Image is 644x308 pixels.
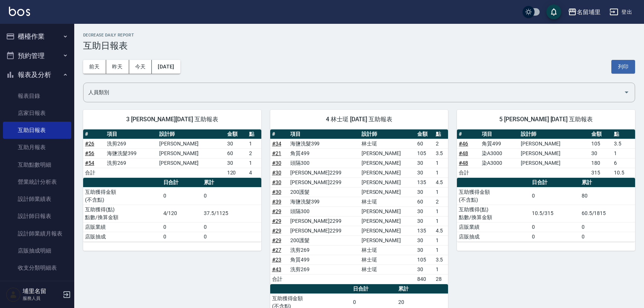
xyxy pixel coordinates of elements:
[23,288,61,295] h5: 埔里名留
[415,197,434,206] td: 60
[272,266,281,272] a: #43
[157,139,225,148] td: [PERSON_NAME]
[360,168,416,177] td: [PERSON_NAME]
[157,158,225,168] td: [PERSON_NAME]
[225,168,247,177] td: 120
[92,116,252,123] span: 3 [PERSON_NAME][DATE] 互助報表
[480,129,519,139] th: 項目
[466,116,626,123] span: 5 [PERSON_NAME] [DATE] 互助報表
[3,156,71,173] a: 互助點數明細
[3,259,71,276] a: 收支分類明細表
[580,232,635,241] td: 0
[288,216,360,226] td: [PERSON_NAME]2299
[272,160,281,166] a: #30
[288,197,360,206] td: 海鹽洗髮399
[9,7,30,16] img: Logo
[3,65,71,84] button: 報表及分析
[272,237,281,243] a: #29
[580,205,635,222] td: 60.5/1815
[3,190,71,208] a: 設計師業績表
[288,206,360,216] td: 頭隔300
[3,242,71,259] a: 店販抽成明細
[415,206,434,216] td: 30
[530,232,580,241] td: 0
[530,205,580,222] td: 10.5/315
[434,216,448,226] td: 1
[3,225,71,242] a: 設計師業績月報表
[612,148,635,158] td: 1
[580,178,635,187] th: 累計
[83,205,161,222] td: 互助獲得(點) 點數/換算金額
[161,178,202,187] th: 日合計
[457,187,530,205] td: 互助獲得金額 (不含點)
[360,245,416,255] td: 林士珽
[415,187,434,197] td: 30
[360,216,416,226] td: [PERSON_NAME]
[3,46,71,65] button: 預約管理
[247,129,261,139] th: 點
[396,284,448,294] th: 累計
[546,4,561,19] button: save
[434,264,448,274] td: 1
[161,187,202,205] td: 0
[360,206,416,216] td: [PERSON_NAME]
[360,177,416,187] td: [PERSON_NAME]
[457,129,480,139] th: #
[360,148,416,158] td: [PERSON_NAME]
[360,264,416,274] td: 林士珽
[434,139,448,148] td: 2
[272,247,281,253] a: #27
[272,228,281,234] a: #29
[360,187,416,197] td: [PERSON_NAME]
[157,148,225,158] td: [PERSON_NAME]
[360,226,416,235] td: [PERSON_NAME]
[152,60,180,74] button: [DATE]
[415,226,434,235] td: 135
[415,235,434,245] td: 30
[272,150,281,156] a: #21
[360,158,416,168] td: [PERSON_NAME]
[272,257,281,263] a: #23
[225,129,247,139] th: 金額
[360,255,416,264] td: 林士珽
[577,7,601,17] div: 名留埔里
[434,206,448,216] td: 1
[3,279,71,299] button: 客戶管理
[272,170,281,176] a: #30
[157,129,225,139] th: 設計師
[225,148,247,158] td: 60
[105,129,157,139] th: 項目
[589,139,612,148] td: 105
[459,160,468,166] a: #48
[105,148,157,158] td: 海鹽洗髮399
[360,235,416,245] td: [PERSON_NAME]
[85,141,94,147] a: #26
[607,5,635,19] button: 登出
[415,264,434,274] td: 30
[3,105,71,122] a: 店家日報表
[519,148,589,158] td: [PERSON_NAME]
[415,168,434,177] td: 30
[83,129,105,139] th: #
[480,158,519,168] td: 染A3000
[434,177,448,187] td: 4.5
[161,205,202,222] td: 4/120
[611,60,635,74] button: 列印
[288,235,360,245] td: 200護髮
[360,129,416,139] th: 設計師
[434,187,448,197] td: 1
[270,129,288,139] th: #
[272,208,281,214] a: #29
[161,232,202,241] td: 0
[459,141,468,147] a: #46
[589,129,612,139] th: 金額
[3,27,71,46] button: 櫃檯作業
[105,139,157,148] td: 洗剪269
[288,148,360,158] td: 角質499
[83,187,161,205] td: 互助獲得金額 (不含點)
[3,139,71,156] a: 互助月報表
[415,255,434,264] td: 105
[202,178,261,187] th: 累計
[247,148,261,158] td: 2
[415,148,434,158] td: 105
